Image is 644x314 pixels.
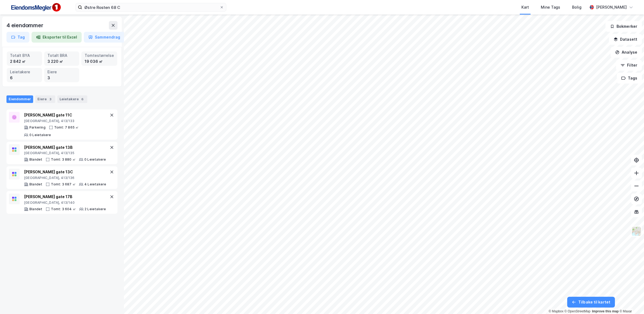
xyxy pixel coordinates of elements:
[47,53,76,58] div: Totalt BRA
[24,169,106,175] div: [PERSON_NAME] gate 13C
[10,53,39,58] div: Totalt BYA
[616,60,642,71] button: Filter
[541,4,560,11] div: Mine Tags
[85,207,106,211] div: 2 Leietakere
[6,95,33,103] div: Eiendommer
[10,69,39,75] div: Leietakere
[611,47,642,58] button: Analyse
[6,32,29,43] button: Tag
[82,3,220,11] input: Søk på adresse, matrikkel, gårdeiere, leietakere eller personer
[32,32,82,43] button: Eksporter til Excel
[592,309,619,313] a: Improve this map
[631,226,642,236] img: Z
[85,58,114,64] div: 19 036 ㎡
[567,297,615,308] button: Tilbake til kartet
[10,58,39,64] div: 2 842 ㎡
[565,309,591,313] a: OpenStreetMap
[24,119,109,123] div: [GEOGRAPHIC_DATA], 413/133
[605,21,642,32] button: Bokmerker
[51,207,76,211] div: Tomt: 3 604 ㎡
[521,4,529,11] div: Kart
[80,96,85,102] div: 6
[9,1,63,13] img: F4PB6Px+NJ5v8B7XTbfpPpyloAAAAASUVORK5CYII=
[47,58,76,64] div: 3 220 ㎡
[47,69,76,75] div: Eiere
[24,151,106,155] div: [GEOGRAPHIC_DATA], 413/135
[549,309,563,313] a: Mapbox
[572,4,581,11] div: Bolig
[24,176,106,180] div: [GEOGRAPHIC_DATA], 413/136
[596,4,627,11] div: [PERSON_NAME]
[84,182,106,187] div: 4 Leietakere
[84,32,125,43] button: Sammendrag
[29,157,42,162] div: Blandet
[85,53,114,58] div: Tomtestørrelse
[47,75,76,81] div: 3
[24,194,106,200] div: [PERSON_NAME] gate 17B
[6,21,44,30] div: 4 eiendommer
[617,288,644,314] iframe: Chat Widget
[29,133,51,137] div: 0 Leietakere
[24,144,106,151] div: [PERSON_NAME] gate 13B
[48,96,53,102] div: 3
[617,73,642,84] button: Tags
[57,95,87,103] div: Leietakere
[35,95,55,103] div: Eiere
[24,112,109,118] div: [PERSON_NAME] gate 11C
[51,182,76,187] div: Tomt: 3 687 ㎡
[51,157,76,162] div: Tomt: 3 880 ㎡
[54,125,79,130] div: Tomt: 7 865 ㎡
[24,201,106,205] div: [GEOGRAPHIC_DATA], 413/140
[29,207,42,211] div: Blandet
[29,125,46,130] div: Parkering
[10,75,39,81] div: 6
[84,157,106,162] div: 0 Leietakere
[29,182,42,187] div: Blandet
[617,288,644,314] div: Kontrollprogram for chat
[609,34,642,45] button: Datasett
